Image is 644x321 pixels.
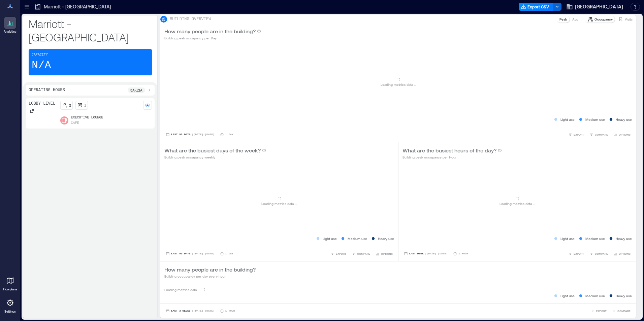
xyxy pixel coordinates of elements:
p: Building peak occupancy weekly [164,154,266,160]
p: 1 Day [225,252,233,256]
p: 0 [69,103,71,108]
p: Light use [560,236,575,241]
button: COMPARE [588,250,609,257]
button: Last 90 Days |[DATE]-[DATE] [164,250,216,257]
p: Analytics [4,30,17,34]
p: Lobby Level [29,101,55,106]
span: OPTIONS [381,252,393,256]
button: OPTIONS [374,250,394,257]
p: Avg [572,16,578,22]
button: COMPARE [588,131,609,138]
p: How many people are in the building? [164,265,256,274]
button: EXPORT [589,308,608,314]
p: Operating Hours [29,87,65,93]
a: Floorplans [1,273,19,293]
span: EXPORT [596,309,607,313]
p: N/A [32,59,51,72]
p: Executive Lounge [71,115,103,120]
p: Marriott - [GEOGRAPHIC_DATA] [44,3,111,10]
p: Building peak occupancy per Hour [402,154,502,160]
p: Heavy use [378,236,394,241]
p: Loading metrics data ... [381,82,416,87]
span: EXPORT [336,252,346,256]
span: EXPORT [574,252,584,256]
button: Last 3 Weeks |[DATE]-[DATE] [164,308,216,314]
p: Heavy use [616,293,632,298]
p: Medium use [585,117,605,122]
p: Peak [559,16,567,22]
p: Cafe [71,120,79,126]
p: What are the busiest days of the week? [164,146,261,154]
p: 1 Day [225,133,233,137]
p: Heavy use [616,236,632,241]
p: 1 Hour [225,309,235,313]
a: Settings [2,295,18,316]
p: Loading metrics data ... [261,201,297,206]
button: [GEOGRAPHIC_DATA] [564,1,625,12]
button: Last 90 Days |[DATE]-[DATE] [164,131,216,138]
button: EXPORT [567,131,585,138]
p: Medium use [585,236,605,241]
span: EXPORT [574,133,584,137]
button: EXPORT [329,250,348,257]
span: COMPARE [595,252,608,256]
p: Marriott - [GEOGRAPHIC_DATA] [29,17,152,44]
p: Floorplans [3,287,17,291]
span: [GEOGRAPHIC_DATA] [575,3,623,10]
p: What are the busiest hours of the day? [402,146,496,154]
p: Light use [560,293,575,298]
p: Loading metrics data ... [164,287,200,292]
button: COMPARE [611,308,632,314]
p: Medium use [348,236,367,241]
p: Settings [4,310,16,314]
span: OPTIONS [619,252,631,256]
button: COMPARE [350,250,372,257]
p: Building peak occupancy per Day [164,35,261,41]
p: Light use [323,236,337,241]
button: OPTIONS [612,250,632,257]
p: 1 [84,103,86,108]
p: 5a - 12a [130,87,142,93]
span: COMPARE [595,133,608,137]
p: Loading metrics data ... [500,201,535,206]
span: COMPARE [617,309,631,313]
p: Medium use [585,293,605,298]
p: How many people are in the building? [164,27,256,35]
span: COMPARE [357,252,370,256]
button: Last Week |[DATE]-[DATE] [402,250,449,257]
p: BUILDING OVERVIEW [170,16,211,22]
p: Building occupancy per day every hour [164,274,256,279]
p: Light use [560,117,575,122]
button: OPTIONS [612,131,632,138]
p: Visits [625,16,633,22]
button: Export CSV [519,3,553,11]
p: Capacity [32,52,48,58]
p: Heavy use [616,117,632,122]
p: 1 Hour [458,252,468,256]
a: Analytics [2,15,19,36]
p: Occupancy [594,16,613,22]
span: OPTIONS [619,133,631,137]
button: EXPORT [567,250,585,257]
